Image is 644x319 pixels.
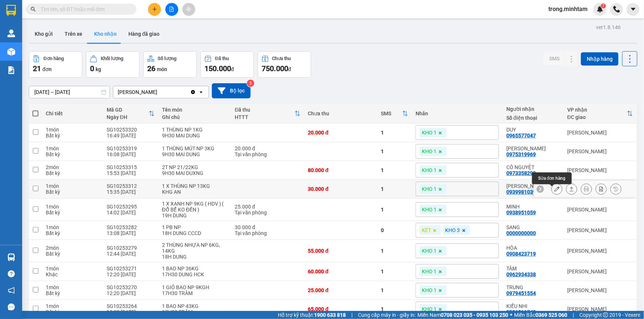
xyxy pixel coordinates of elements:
button: Trên xe [59,25,88,43]
div: Chi tiết [46,111,99,116]
img: phone-icon [613,6,620,13]
div: SG10253319 [107,146,155,151]
div: Đã thu [235,107,295,113]
div: 18H DUNG CCCD [162,230,228,236]
div: 14:02 [DATE] [107,210,155,215]
div: 1 [381,306,408,312]
button: Số lượng26món [143,51,197,78]
div: 0975319969 [506,151,536,157]
button: Bộ lọc [212,83,251,98]
img: icon-new-feature [597,6,603,13]
div: Đơn hàng [44,56,64,61]
div: 0939981039 [506,189,536,195]
div: SG10253320 [107,127,155,133]
span: Miền Nam [417,311,508,319]
sup: 3 [247,80,254,87]
div: SG10253315 [107,164,155,170]
span: Cung cấp máy in - giấy in: [358,311,416,319]
div: THANH MAI [506,183,560,189]
div: 30.000 đ [308,186,373,192]
span: search [31,7,36,12]
div: 2T NP 21/22KG [162,164,228,170]
strong: 0369 525 060 [535,312,567,318]
button: Đơn hàng21đơn [29,51,82,78]
div: Bất kỳ [46,189,99,195]
div: 17H30 DUNG HCK [162,271,228,277]
div: 16:49 [DATE] [107,133,155,139]
span: question-circle [8,270,15,277]
div: SG10253270 [107,284,155,290]
div: 30.000 đ [235,224,301,230]
div: 12:20 [DATE] [107,290,155,296]
div: 0908423719 [506,251,536,257]
div: SG10253295 [107,204,155,210]
span: ⚪️ [510,313,512,316]
div: 0938951059 [506,210,536,215]
div: 1 X THÙNG NP 13KG [162,183,228,189]
div: 1 món [46,183,99,189]
div: [PERSON_NAME] [567,287,633,293]
div: 1 PB NP [162,224,228,230]
div: [PERSON_NAME] [567,306,633,312]
div: Đã thu [215,56,229,61]
div: 20.000 đ [308,130,373,136]
div: [PERSON_NAME] [567,248,633,254]
div: 1 [381,207,408,213]
button: caret-down [627,3,640,16]
div: 1 THÙNG NP 1KG [162,127,228,133]
button: Hàng đã giao [123,25,165,43]
img: solution-icon [7,66,15,74]
div: 1 [381,287,408,293]
div: [PERSON_NAME] [567,130,633,136]
div: 12:02 [DATE] [107,309,155,315]
span: KHO 1 [422,186,437,192]
span: 750.000 [262,64,288,73]
div: 0965577047 [506,133,536,139]
div: 18H DUNG [162,254,228,260]
button: SMS [543,52,565,65]
div: KHG AN [162,189,228,195]
th: Toggle SortBy [103,104,158,123]
div: 1 món [46,266,99,271]
div: Tại văn phòng [235,151,301,157]
div: [PERSON_NAME] [567,227,633,233]
div: SG10253282 [107,224,155,230]
div: 1 [381,130,408,136]
button: plus [148,3,161,16]
span: đ [231,66,234,72]
div: 9H30 MAI DUNG [162,133,228,139]
div: [PERSON_NAME] [567,269,633,274]
div: 9H30 MAI DUXNG [162,170,228,176]
div: Bất kỳ [46,170,99,176]
input: Tìm tên, số ĐT hoặc mã đơn [41,5,128,13]
button: Chưa thu750.000đ [258,51,311,78]
div: 1 [381,248,408,254]
div: 17H30 TRÂM [162,290,228,296]
div: Sửa đơn hàng [532,172,572,184]
div: 17H30 TRÂM [162,309,228,315]
span: KHO 1 [422,129,437,136]
button: Khối lượng0kg [86,51,140,78]
div: 1 món [46,284,99,290]
span: caret-down [630,6,637,13]
span: đơn [42,66,52,72]
input: Select a date range. [29,86,110,98]
div: SG10253279 [107,245,155,251]
span: 0 [90,64,94,73]
div: Bất kỳ [46,151,99,157]
span: KÉT [422,227,431,234]
img: warehouse-icon [7,48,15,56]
div: 2 THÙNG NHỰA NP 6KG, 14KG [162,242,228,254]
div: Sửa đơn hàng [551,183,562,194]
span: 150.000 [204,64,231,73]
div: 1 [381,186,408,192]
div: 1 BAO NP 43KG [162,303,228,309]
div: Ngày ĐH [107,114,149,120]
div: 25.000 đ [235,204,301,210]
div: 25.000 đ [308,287,373,293]
strong: 0708 023 035 - 0935 103 250 [441,312,508,318]
div: Chưa thu [308,111,373,116]
div: Ghi chú [162,114,228,120]
span: copyright [603,312,608,318]
div: ĐC giao [567,114,627,120]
